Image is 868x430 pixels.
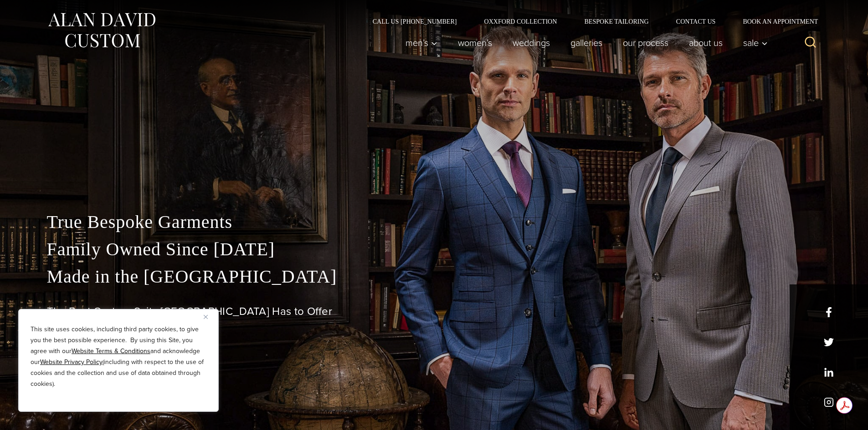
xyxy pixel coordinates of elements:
[31,324,206,390] p: This site uses cookies, including third party cookies, to give you the best possible experience. ...
[570,18,662,25] a: Bespoke Tailoring
[47,208,822,290] p: True Bespoke Garments Family Owned Since [DATE] Made in the [GEOGRAPHIC_DATA]
[204,315,208,319] img: Close
[72,346,150,356] a: Website Terms & Conditions
[502,34,560,52] a: weddings
[560,34,612,52] a: Galleries
[40,357,103,367] a: Website Privacy Policy
[447,34,502,52] a: Women’s
[678,34,733,52] a: About Us
[406,38,437,47] span: Men’s
[47,10,156,51] img: Alan David Custom
[612,34,678,52] a: Our Process
[204,311,215,322] button: Close
[729,18,821,25] a: Book an Appointment
[47,305,822,318] h1: The Best Custom Suits [GEOGRAPHIC_DATA] Has to Offer
[470,18,570,25] a: Oxxford Collection
[359,18,822,25] nav: Secondary Navigation
[395,34,772,52] nav: Primary Navigation
[743,38,768,47] span: Sale
[800,32,822,54] button: View Search Form
[359,18,471,25] a: Call Us [PHONE_NUMBER]
[663,18,729,25] a: Contact Us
